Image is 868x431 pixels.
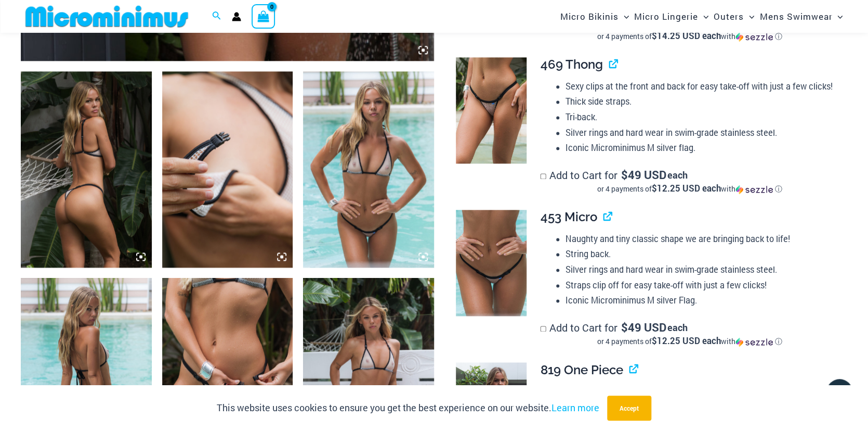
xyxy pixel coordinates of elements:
[565,384,839,399] li: One of the smallest and sexiest one-piece swimsuits we make.
[540,184,838,194] div: or 4 payments of$12.25 USD eachwithSezzle Click to learn more about Sezzle
[565,79,839,94] li: Sexy clips at the front and back for easy take-off with just a few clicks!
[757,3,845,30] a: Mens SwimwearMenu ToggleMenu Toggle
[456,57,527,164] img: Trade Winds Ivory/Ink 469 Thong
[540,31,838,42] div: or 4 payments of with
[607,396,651,421] button: Accept
[565,94,839,109] li: Thick side straps.
[832,3,843,30] span: Menu Toggle
[565,293,839,308] li: Iconic Microminimus M silver Flag.
[565,231,839,247] li: Naughty and tiny classic shape we are bringing back to life!
[21,71,152,268] img: Trade Winds Ivory/Ink 384 Top 469 Thong
[714,3,744,30] span: Outers
[735,185,773,194] img: Sezzle
[652,335,721,347] span: $12.25 USD each
[619,3,629,30] span: Menu Toggle
[652,30,721,42] span: $14.25 USD each
[558,3,632,30] a: Micro BikinisMenu ToggleMenu Toggle
[21,5,192,28] img: MM SHOP LOGO FLAT
[667,322,687,333] span: each
[735,337,773,347] img: Sezzle
[456,210,527,316] img: Trade Winds IvoryInk 453 Micro 02
[556,2,847,31] nav: Site Navigation
[621,170,666,180] span: 49 USD
[540,168,838,194] label: Add to Cart for
[652,182,721,194] span: $12.25 USD each
[540,173,546,179] input: Add to Cart for$49 USD eachor 4 payments of$12.25 USD eachwithSezzle Click to learn more about Se...
[540,209,597,224] span: 453 Micro
[540,321,838,347] label: Add to Cart for
[540,336,838,347] div: or 4 payments of$12.25 USD eachwithSezzle Click to learn more about Sezzle
[565,246,839,262] li: String back.
[621,320,628,335] span: $
[540,57,602,72] span: 469 Thong
[634,3,698,30] span: Micro Lingerie
[711,3,757,30] a: OutersMenu ToggleMenu Toggle
[667,170,687,180] span: each
[217,400,599,416] p: This website uses cookies to ensure you get the best experience on our website.
[162,71,293,268] img: Trade Winds Ivory/Ink 384 Top
[232,12,241,21] a: Account icon link
[735,32,773,42] img: Sezzle
[565,125,839,141] li: Silver rings and hard wear in swim-grade stainless steel.
[252,4,275,28] a: View Shopping Cart, empty
[565,262,839,277] li: Silver rings and hard wear in swim-grade stainless steel.
[565,277,839,293] li: Straps clip off for easy take-off with just a few clicks!
[621,167,628,182] span: $
[744,3,754,30] span: Menu Toggle
[303,71,434,268] img: Trade Winds Ivory/Ink 317 Top 453 Micro
[565,109,839,125] li: Tri-back.
[540,184,838,194] div: or 4 payments of with
[551,401,599,414] a: Learn more
[212,10,221,23] a: Search icon link
[540,362,623,377] span: 819 One Piece
[621,322,666,333] span: 49 USD
[540,336,838,347] div: or 4 payments of with
[759,3,832,30] span: Mens Swimwear
[698,3,708,30] span: Menu Toggle
[540,326,546,332] input: Add to Cart for$49 USD eachor 4 payments of$12.25 USD eachwithSezzle Click to learn more about Se...
[540,31,838,42] div: or 4 payments of$14.25 USD eachwithSezzle Click to learn more about Sezzle
[565,140,839,156] li: Iconic Microminimus M silver flag.
[560,3,619,30] span: Micro Bikinis
[632,3,711,30] a: Micro LingerieMenu ToggleMenu Toggle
